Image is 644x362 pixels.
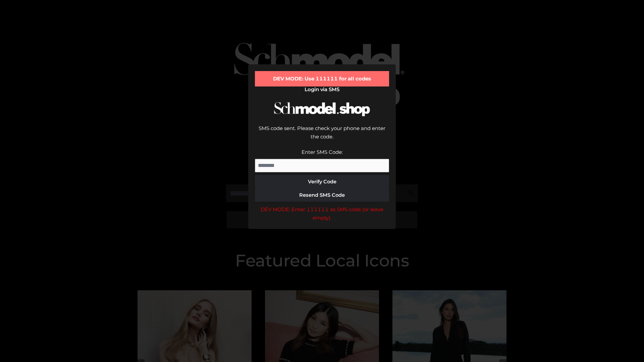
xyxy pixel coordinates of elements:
[255,71,389,86] div: DEV MODE: Use 111111 for all codes
[302,149,343,155] label: Enter SMS Code:
[255,205,389,222] div: DEV MODE: Enter 111111 as SMS code (or leave empty).
[255,124,389,148] div: SMS code sent. Please check your phone and enter the code.
[255,175,389,188] button: Verify Code
[255,86,389,93] h2: Login via SMS
[255,188,389,202] button: Resend SMS Code
[272,96,372,122] img: Schmodel Logo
